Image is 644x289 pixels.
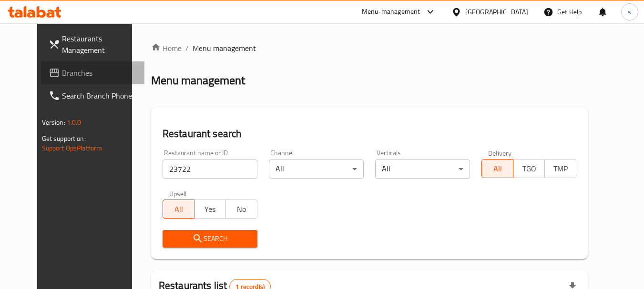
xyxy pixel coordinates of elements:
[41,27,145,61] a: Restaurants Management
[225,199,257,219] button: No
[163,199,194,219] button: All
[375,159,470,179] div: All
[513,159,545,178] button: TGO
[169,190,187,197] label: Upsell
[62,33,137,56] span: Restaurants Management
[42,116,65,129] span: Version:
[151,73,245,88] h2: Menu management
[42,142,102,154] a: Support.OpsPlatform
[62,90,137,101] span: Search Branch Phone
[269,159,364,179] div: All
[465,7,528,17] div: [GEOGRAPHIC_DATA]
[41,84,145,107] a: Search Branch Phone
[163,127,577,141] h2: Restaurant search
[517,162,541,176] span: TGO
[628,7,631,17] span: s
[167,202,191,216] span: All
[486,162,510,176] span: All
[41,61,145,84] a: Branches
[67,116,82,129] span: 1.0.0
[193,42,256,54] span: Menu management
[170,233,250,245] span: Search
[230,202,254,216] span: No
[362,6,420,18] div: Menu-management
[163,230,257,248] button: Search
[481,159,513,178] button: All
[151,42,588,54] nav: breadcrumb
[198,202,222,216] span: Yes
[488,149,512,156] label: Delivery
[151,42,182,54] a: Home
[62,67,137,79] span: Branches
[163,159,257,179] input: Search for restaurant name or ID..
[544,159,576,178] button: TMP
[549,162,572,176] span: TMP
[185,42,189,54] li: /
[42,132,86,145] span: Get support on:
[194,199,226,219] button: Yes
